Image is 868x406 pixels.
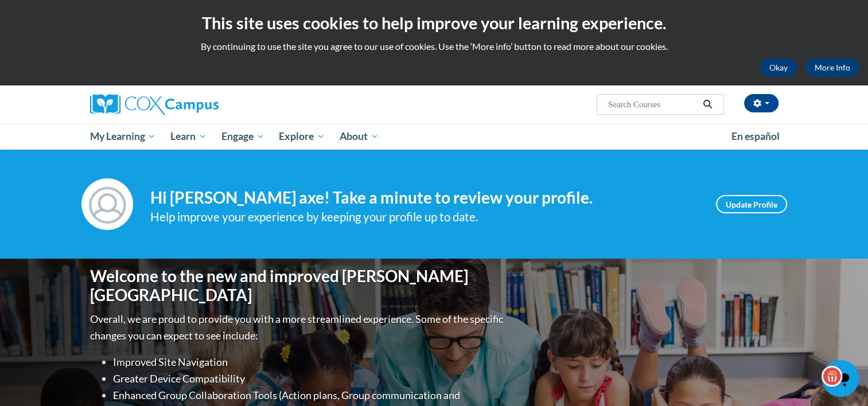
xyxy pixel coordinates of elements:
button: Okay [760,58,797,77]
li: Improved Site Navigation [113,354,506,370]
span: About [340,130,379,143]
img: upNpaWBJlYkcdLzpVvyCC1MUKMjTKWzuMlYaDlHyZux5em25YXK0KUCeyBw7YJgqQxthVOQC3jZobkCXc1IJuQc9tSrcS7WDA... [822,366,842,386]
iframe: Button to launch messaging window [822,360,859,397]
span: Learn [170,130,207,143]
a: Explore [271,123,332,150]
a: Learn [163,123,214,150]
span: My Learning [89,130,155,143]
a: En español [724,124,787,149]
h4: Hi [PERSON_NAME] axe! Take a minute to review your profile. [150,188,699,208]
a: About [332,123,386,150]
h2: This site uses cookies to help improve your learning experience. [9,11,859,34]
span: En español [731,130,780,142]
a: Cox Campus [90,94,308,115]
a: More Info [805,58,859,77]
a: Engage [214,123,272,150]
a: Update Profile [716,195,787,213]
span: Explore [279,130,325,143]
img: Cox Campus [90,94,219,115]
img: svg+xml,%3Csvg%20width%3D%2222%22%20height%3D%2222%22%20viewBox%3D%220%200%2022%2022%22%20fill%3D... [822,366,842,386]
input: Search Courses [607,97,699,111]
div: Help improve your experience by keeping your profile up to date. [150,208,699,227]
li: Greater Device Compatibility [113,370,506,387]
p: Overall, we are proud to provide you with a more streamlined experience. Some of the specific cha... [90,311,506,344]
img: Profile Image [81,178,133,230]
h1: Welcome to the new and improved [PERSON_NAME][GEOGRAPHIC_DATA] [90,267,506,305]
button: Search [699,97,716,111]
button: Account Settings [744,94,779,112]
div: Main menu [73,123,796,150]
a: My Learning [83,123,164,150]
p: By continuing to use the site you agree to our use of cookies. Use the ‘More info’ button to read... [9,40,859,53]
span: Engage [221,130,264,143]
